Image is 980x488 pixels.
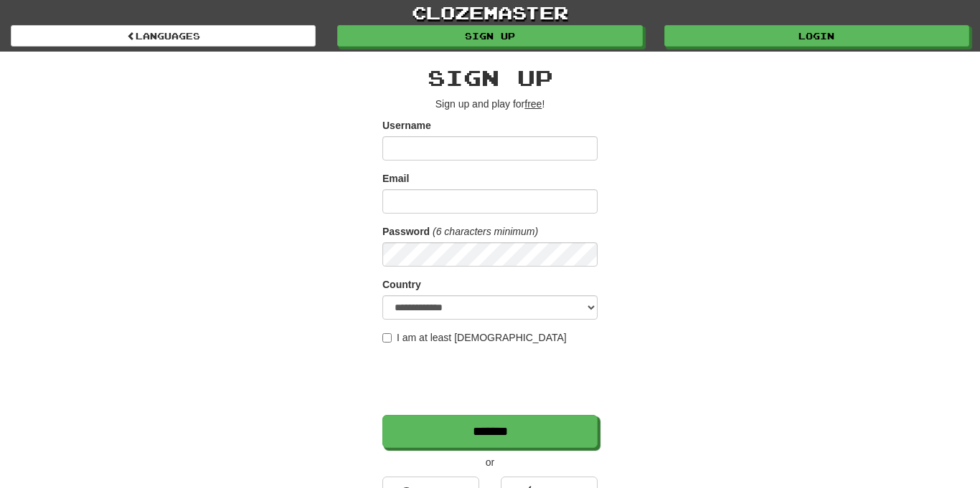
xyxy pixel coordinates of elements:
p: Sign up and play for ! [382,97,598,111]
iframe: reCAPTCHA [382,352,600,408]
a: Languages [11,25,316,47]
u: free [524,98,542,110]
em: (6 characters minimum) [433,226,538,237]
label: Username [382,118,431,133]
a: Login [664,25,969,47]
label: Email [382,171,409,186]
h2: Sign up [382,66,598,90]
label: Country [382,277,421,292]
input: I am at least [DEMOGRAPHIC_DATA] [382,333,392,343]
a: Sign up [337,25,642,47]
label: I am at least [DEMOGRAPHIC_DATA] [382,330,567,345]
p: or [382,455,598,469]
label: Password [382,224,430,239]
